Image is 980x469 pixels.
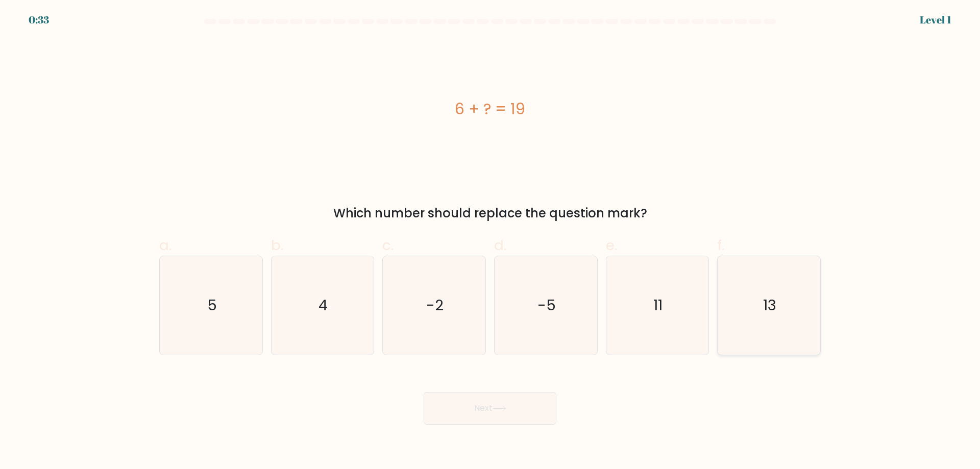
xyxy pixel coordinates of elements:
span: e. [606,235,617,255]
text: -5 [537,295,556,315]
span: a. [159,235,171,255]
text: 11 [654,295,663,315]
span: c. [382,235,394,255]
text: -2 [427,295,444,315]
span: b. [271,235,283,255]
text: 5 [207,295,217,315]
div: Which number should replace the question mark? [165,204,815,223]
span: d. [494,235,506,255]
div: Level 1 [920,12,951,28]
text: 13 [764,295,777,315]
text: 4 [319,295,328,315]
span: f. [717,235,724,255]
button: Next [424,392,556,425]
div: 6 + ? = 19 [159,97,821,120]
div: 0:33 [29,12,49,28]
